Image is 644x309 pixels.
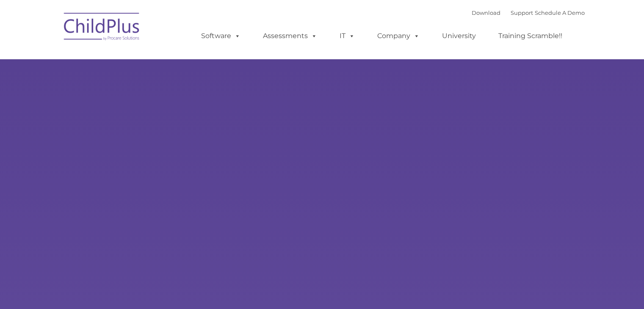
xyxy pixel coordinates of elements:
a: Company [369,28,428,44]
a: University [434,28,484,44]
a: Training Scramble!! [490,28,571,44]
img: ChildPlus by Procare Solutions [60,7,144,49]
a: IT [331,28,363,44]
a: Software [193,28,249,44]
a: Support [511,9,533,16]
font: | [472,9,585,16]
a: Assessments [254,28,326,44]
a: Schedule A Demo [535,9,585,16]
a: Download [472,9,500,16]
